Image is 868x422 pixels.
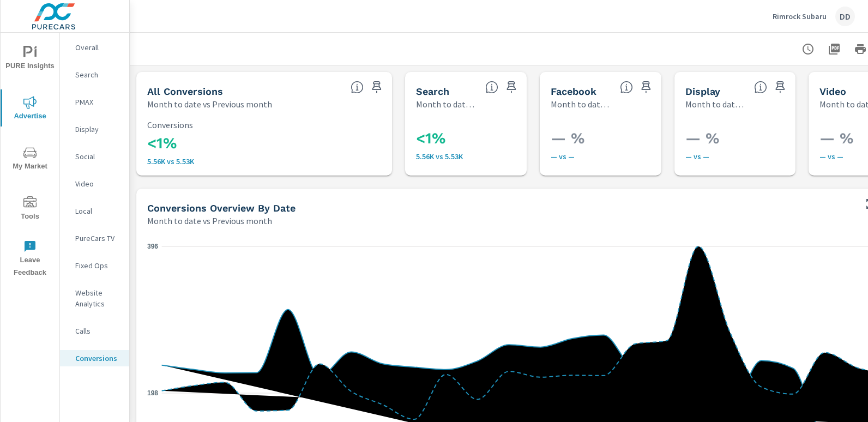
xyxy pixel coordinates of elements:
div: Display [60,121,129,137]
h5: Facebook [551,86,596,97]
span: All conversions reported from Facebook with duplicates filtered out [620,81,633,94]
p: Conversions [75,353,120,364]
p: Fixed Ops [75,260,120,271]
h3: <1% [147,134,381,153]
span: Leave Feedback [4,240,56,279]
p: 5,556 vs 5,527 [147,157,381,166]
div: Video [60,176,129,192]
span: Advertise [4,96,56,123]
div: DD [835,7,855,26]
p: Month to date vs Previous month [416,98,477,111]
span: PURE Insights [4,46,56,73]
h5: All Conversions [147,86,223,97]
h3: — % [551,129,695,148]
p: PureCars TV [75,233,120,244]
span: Display Conversions include Actions, Leads and Unmapped Conversions [754,81,767,94]
div: Calls [60,323,129,339]
text: 396 [147,243,158,250]
span: All Conversions include Actions, Leads and Unmapped Conversions [351,81,364,94]
h5: Conversions Overview By Date [147,202,296,214]
div: Local [60,203,129,219]
div: Overall [60,39,129,56]
div: PMAX [60,94,129,110]
p: Month to date vs Previous month [147,214,272,227]
p: Rimrock Subaru [773,11,827,21]
div: Social [60,148,129,165]
span: Tools [4,196,56,223]
text: 198 [147,389,158,397]
p: — vs — [551,152,695,161]
h3: — % [685,129,829,148]
p: Month to date vs Previous month [685,98,746,111]
button: "Export Report to PDF" [823,38,845,60]
p: Search [75,69,120,80]
p: Month to date vs Previous month [551,98,611,111]
h5: Display [685,86,720,97]
span: Search Conversions include Actions, Leads and Unmapped Conversions. [485,81,498,94]
div: PureCars TV [60,230,129,246]
p: Social [75,151,120,162]
span: Save this to your personalized report [368,79,385,96]
p: Display [75,124,120,135]
p: Website Analytics [75,287,120,309]
h5: Video [819,86,846,97]
p: Overall [75,42,120,53]
p: Month to date vs Previous month [147,98,272,111]
p: — vs — [685,152,829,161]
div: Fixed Ops [60,257,129,274]
div: Website Analytics [60,285,129,312]
h3: <1% [416,129,560,148]
p: Video [75,178,120,189]
p: Local [75,206,120,216]
span: My Market [4,146,56,173]
p: Calls [75,325,120,336]
div: Search [60,67,129,83]
div: nav menu [1,33,59,284]
span: Save this to your personalized report [503,79,520,96]
span: Save this to your personalized report [637,79,655,96]
p: PMAX [75,97,120,107]
div: Conversions [60,350,129,366]
p: 5,556 vs 5,527 [416,152,560,161]
h5: Search [416,86,449,97]
p: Conversions [147,120,381,130]
span: Save this to your personalized report [771,79,789,96]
